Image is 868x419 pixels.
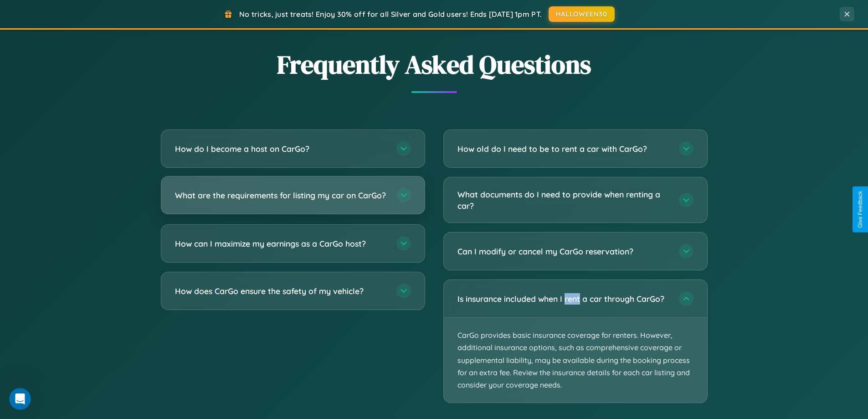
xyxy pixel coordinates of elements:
[161,47,708,82] h2: Frequently Asked Questions
[549,6,615,22] button: HALLOWEEN30
[444,318,707,403] p: CarGo provides basic insurance coverage for renters. However, additional insurance options, such ...
[9,388,31,410] iframe: Intercom live chat
[457,293,670,305] h3: Is insurance included when I rent a car through CarGo?
[239,10,542,19] span: No tricks, just treats! Enjoy 30% off for all Silver and Gold users! Ends [DATE] 1pm PT.
[457,189,670,211] h3: What documents do I need to provide when renting a car?
[857,191,863,228] div: Give Feedback
[457,246,670,257] h3: Can I modify or cancel my CarGo reservation?
[175,238,387,249] h3: How can I maximize my earnings as a CarGo host?
[457,143,670,155] h3: How old do I need to be to rent a car with CarGo?
[175,190,387,201] h3: What are the requirements for listing my car on CarGo?
[175,143,387,155] h3: How do I become a host on CarGo?
[175,285,387,297] h3: How does CarGo ensure the safety of my vehicle?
